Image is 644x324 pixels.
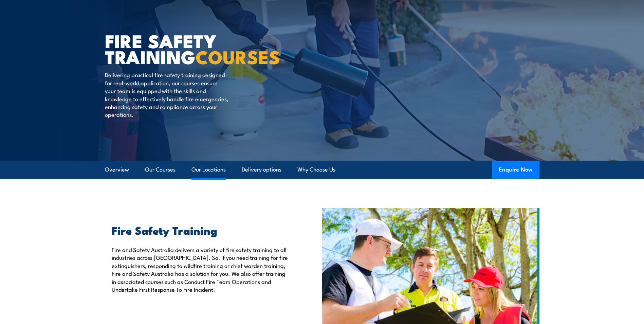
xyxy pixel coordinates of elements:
[492,161,539,179] button: Enquire Now
[196,42,280,70] strong: COURSES
[105,33,273,64] h1: FIRE SAFETY TRAINING
[105,71,229,118] p: Delivering practical fire safety training designed for real-world application, our courses ensure...
[112,225,291,235] h2: Fire Safety Training
[145,161,176,179] a: Our Courses
[191,161,226,179] a: Our Locations
[112,246,291,293] p: Fire and Safety Australia delivers a variety of fire safety training to all industries across [GE...
[105,161,129,179] a: Overview
[297,161,335,179] a: Why Choose Us
[242,161,281,179] a: Delivery options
